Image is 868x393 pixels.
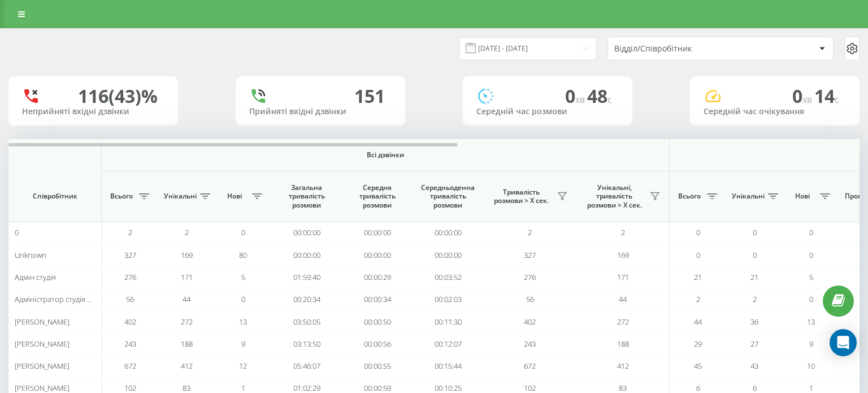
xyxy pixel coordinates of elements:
[354,85,385,107] div: 151
[750,361,758,371] span: 43
[15,227,19,237] span: 0
[15,361,70,371] span: [PERSON_NAME]
[807,317,815,327] span: 13
[524,383,536,393] span: 102
[750,272,758,282] span: 21
[413,355,483,377] td: 00:15:44
[617,317,629,327] span: 272
[807,361,815,371] span: 10
[124,383,136,393] span: 102
[835,93,839,106] span: c
[792,84,814,108] span: 0
[753,227,757,237] span: 0
[241,227,245,237] span: 0
[694,272,702,282] span: 21
[524,361,536,371] span: 672
[694,339,702,349] span: 29
[696,383,700,393] span: 6
[696,250,700,260] span: 0
[524,250,536,260] span: 327
[526,294,534,304] span: 56
[342,288,413,310] td: 00:00:34
[753,294,757,304] span: 2
[271,266,342,288] td: 01:59:40
[280,183,333,210] span: Загальна тривалість розмови
[413,288,483,310] td: 00:02:03
[124,361,136,371] span: 672
[614,44,749,54] div: Відділ/Співробітник
[124,339,136,349] span: 243
[476,107,619,116] div: Середній час розмови
[750,339,758,349] span: 27
[181,361,193,371] span: 412
[809,250,813,260] span: 0
[241,294,245,304] span: 0
[342,333,413,355] td: 00:00:56
[15,317,70,327] span: [PERSON_NAME]
[788,192,817,201] span: Нові
[802,93,814,106] span: хв
[694,317,702,327] span: 44
[753,250,757,260] span: 0
[732,192,765,201] span: Унікальні
[694,361,702,371] span: 45
[587,84,612,108] span: 48
[809,339,813,349] span: 9
[617,361,629,371] span: 412
[18,192,92,201] span: Співробітник
[524,272,536,282] span: 276
[15,383,70,393] span: [PERSON_NAME]
[750,317,758,327] span: 36
[342,244,413,266] td: 00:00:00
[181,339,193,349] span: 188
[809,227,813,237] span: 0
[696,294,700,304] span: 2
[185,227,189,237] span: 2
[413,222,483,244] td: 00:00:00
[183,294,190,304] span: 44
[342,310,413,332] td: 00:00:50
[830,329,857,356] div: Open Intercom Messenger
[181,250,193,260] span: 169
[124,250,136,260] span: 327
[241,272,245,282] span: 5
[421,183,475,210] span: Середньоденна тривалість розмови
[183,383,190,393] span: 83
[241,339,245,349] span: 9
[271,333,342,355] td: 03:13:50
[342,355,413,377] td: 00:00:55
[350,183,404,210] span: Середня тривалість розмови
[15,250,46,260] span: Unknown
[607,93,612,106] span: c
[617,272,629,282] span: 171
[809,294,813,304] span: 0
[181,317,193,327] span: 272
[619,294,627,304] span: 44
[704,107,846,116] div: Середній час очікування
[128,227,132,237] span: 2
[181,272,193,282] span: 171
[271,310,342,332] td: 03:50:05
[15,272,56,282] span: Адмін студія
[15,294,108,304] span: Адміністратор студія Лодзь
[239,250,247,260] span: 80
[524,339,536,349] span: 243
[124,317,136,327] span: 402
[696,227,700,237] span: 0
[78,85,158,107] div: 116 (43)%
[413,333,483,355] td: 00:12:07
[271,355,342,377] td: 05:46:07
[528,227,532,237] span: 2
[489,188,554,205] span: Тривалість розмови > Х сек.
[809,272,813,282] span: 5
[814,84,839,108] span: 14
[249,107,392,116] div: Прийняті вхідні дзвінки
[342,266,413,288] td: 00:00:29
[413,266,483,288] td: 00:03:52
[239,317,247,327] span: 13
[617,250,629,260] span: 169
[617,339,629,349] span: 188
[621,227,625,237] span: 2
[575,93,587,106] span: хв
[135,150,636,159] span: Всі дзвінки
